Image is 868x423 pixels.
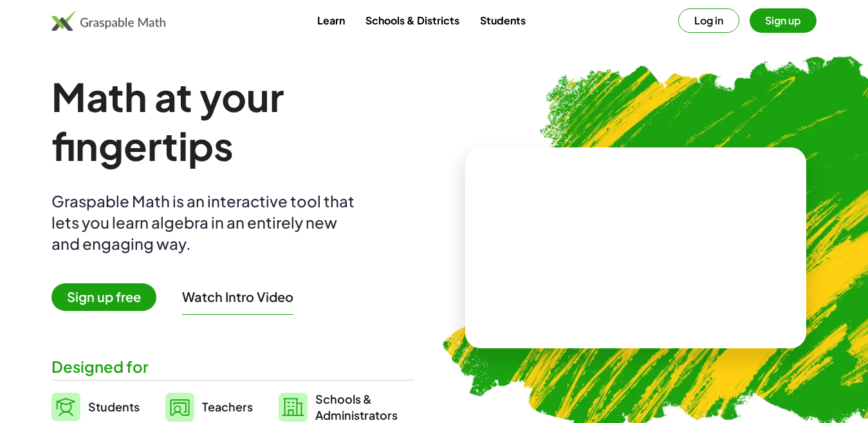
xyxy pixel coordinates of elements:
[51,391,140,423] a: Students
[51,191,360,254] div: Graspable Math is an interactive tool that lets you learn algebra in an entirely new and engaging...
[202,399,253,414] span: Teachers
[165,391,253,423] a: Teachers
[355,8,470,32] a: Schools & Districts
[678,8,739,33] button: Log in
[165,393,194,422] img: svg%3e
[307,8,355,32] a: Learn
[279,391,398,423] a: Schools &Administrators
[470,8,536,32] a: Students
[750,8,817,33] button: Sign up
[51,393,80,421] img: svg%3e
[51,283,156,311] span: Sign up free
[51,356,414,377] div: Designed for
[88,399,140,414] span: Students
[539,200,732,296] video: What is this? This is dynamic math notation. Dynamic math notation plays a central role in how Gr...
[51,72,414,170] h1: Math at your fingertips
[279,393,308,422] img: svg%3e
[315,391,398,423] span: Schools & Administrators
[182,288,293,305] button: Watch Intro Video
